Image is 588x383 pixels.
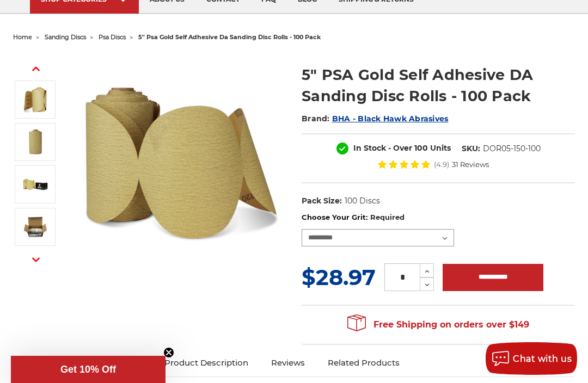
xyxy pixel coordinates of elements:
span: Chat with us [513,354,572,364]
small: Required [370,213,405,221]
span: 5" psa gold self adhesive da sanding disc rolls - 100 pack [138,33,321,41]
dd: DOR05-150-100 [483,143,541,155]
dt: SKU: [462,143,480,155]
label: Choose Your Grit: [302,212,575,223]
a: Frequently Bought Together [13,351,153,375]
span: 31 Reviews [452,161,489,168]
span: (4.9) [434,161,449,168]
button: Chat with us [486,342,577,375]
button: Previous [23,57,49,81]
dd: 100 Discs [345,195,380,207]
img: 5" PSA Gold Sanding Discs on a Roll [22,86,49,113]
span: - Over [388,143,412,153]
dt: Pack Size: [302,195,342,207]
h1: 5" PSA Gold Self Adhesive DA Sanding Disc Rolls - 100 Pack [302,64,575,107]
span: $28.97 [302,264,376,291]
span: Get 10% Off [60,364,116,375]
span: Brand: [302,114,330,123]
a: home [13,33,32,41]
a: BHA - Black Hawk Abrasives [332,114,449,123]
img: 100 pack of sticky back sanding discs on a roll [22,213,49,240]
img: Black hawk abrasives gold psa discs on a roll [22,171,49,198]
img: 5" Sticky Backed Sanding Discs on a roll [73,53,286,265]
a: sanding discs [45,33,86,41]
span: Units [430,143,451,153]
a: Product Description [153,351,260,375]
span: In Stock [353,143,386,153]
a: Related Products [316,351,411,375]
button: Close teaser [163,347,174,358]
img: 5 inch gold discs on a roll [22,128,49,156]
span: Free Shipping on orders over $149 [347,314,529,336]
div: Get 10% OffClose teaser [11,356,166,383]
a: psa discs [99,33,126,41]
a: Reviews [260,351,316,375]
button: Next [23,248,49,271]
span: 100 [414,143,428,153]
